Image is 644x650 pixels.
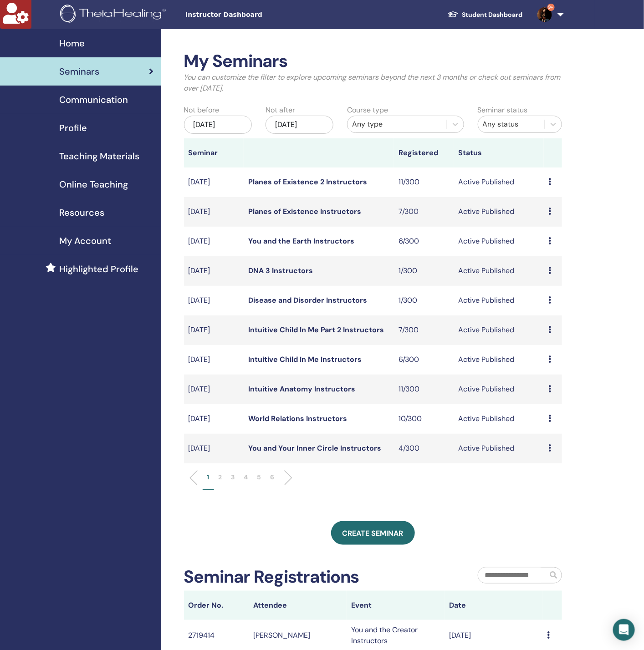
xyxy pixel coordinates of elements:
[249,591,347,620] th: Attendee
[342,528,404,538] span: Create seminar
[248,443,381,453] a: You and Your Inner Circle Instructors
[347,105,388,116] label: Course type
[248,177,367,187] a: Planes of Existence 2 Instructors
[59,65,99,78] span: Seminars
[394,138,454,168] th: Registered
[59,121,87,135] span: Profile
[59,234,111,248] span: My Account
[184,567,359,588] h2: Seminar Registrations
[454,197,544,227] td: Active Published
[184,168,244,197] td: [DATE]
[248,414,347,423] a: World Relations Instructors
[184,197,244,227] td: [DATE]
[478,105,528,116] label: Seminar status
[248,236,354,246] a: You and the Earth Instructors
[483,119,540,130] div: Any status
[394,434,454,463] td: 4/300
[184,138,244,168] th: Seminar
[266,116,333,134] div: [DATE]
[231,472,235,482] p: 3
[271,472,275,482] p: 6
[454,227,544,256] td: Active Published
[184,345,244,375] td: [DATE]
[454,434,544,463] td: Active Published
[59,206,104,219] span: Resources
[266,105,295,116] label: Not after
[59,36,85,50] span: Home
[248,384,355,394] a: Intuitive Anatomy Instructors
[394,168,454,197] td: 11/300
[184,315,244,345] td: [DATE]
[454,138,544,168] th: Status
[184,116,252,134] div: [DATE]
[394,286,454,315] td: 1/300
[257,472,261,482] p: 5
[248,325,384,335] a: Intuitive Child In Me Part 2 Instructors
[394,197,454,227] td: 7/300
[248,295,367,305] a: Disease and Disorder Instructors
[394,256,454,286] td: 1/300
[248,355,362,364] a: Intuitive Child In Me Instructors
[331,521,415,545] a: Create seminar
[184,434,244,463] td: [DATE]
[454,168,544,197] td: Active Published
[244,472,248,482] p: 4
[184,227,244,256] td: [DATE]
[184,72,562,94] p: You can customize the filter to explore upcoming seminars beyond the next 3 months or check out s...
[394,375,454,404] td: 11/300
[394,315,454,345] td: 7/300
[184,51,562,72] h2: My Seminars
[184,256,244,286] td: [DATE]
[537,7,552,22] img: default.jpg
[184,105,220,116] label: Not before
[184,591,249,620] th: Order No.
[352,119,442,130] div: Any type
[347,591,445,620] th: Event
[184,375,244,404] td: [DATE]
[248,266,313,275] a: DNA 3 Instructors
[454,256,544,286] td: Active Published
[394,227,454,256] td: 6/300
[547,4,555,11] span: 9+
[454,315,544,345] td: Active Published
[207,472,210,482] p: 1
[445,591,542,620] th: Date
[454,345,544,375] td: Active Published
[184,286,244,315] td: [DATE]
[184,404,244,434] td: [DATE]
[59,178,128,191] span: Online Teaching
[394,345,454,375] td: 6/300
[219,472,222,482] p: 2
[454,375,544,404] td: Active Published
[248,207,361,216] a: Planes of Existence Instructors
[454,286,544,315] td: Active Published
[454,404,544,434] td: Active Published
[59,262,138,276] span: Highlighted Profile
[59,149,139,163] span: Teaching Materials
[613,619,635,641] div: Open Intercom Messenger
[60,5,169,25] img: logo.png
[394,404,454,434] td: 10/300
[59,93,128,107] span: Communication
[185,10,322,20] span: Instructor Dashboard
[440,6,530,23] a: Student Dashboard
[448,10,459,18] img: graduation-cap-white.svg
